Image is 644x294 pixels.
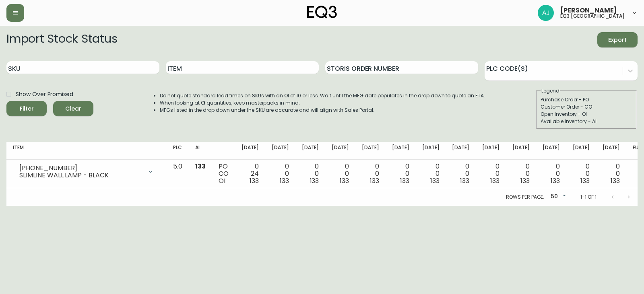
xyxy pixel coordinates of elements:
[6,142,167,160] th: Item
[235,142,265,160] th: [DATE]
[551,176,560,185] span: 133
[580,193,597,201] p: 1-1 of 1
[53,101,93,116] button: Clear
[307,6,337,19] img: logo
[490,176,500,185] span: 133
[541,96,632,103] div: Purchase Order - PO
[332,163,349,185] div: 0 0
[362,163,379,185] div: 0 0
[446,142,476,160] th: [DATE]
[512,163,530,185] div: 0 0
[195,162,206,171] span: 133
[596,142,626,160] th: [DATE]
[355,142,386,160] th: [DATE]
[538,5,554,21] img: af7f9bdc9ec6f988d2ea9159be65c475
[6,32,117,47] h2: Import Stock Status
[400,176,409,185] span: 133
[272,163,289,185] div: 0 0
[13,163,160,181] div: [PHONE_NUMBER]SLIMLINE WALL LAMP - BLACK
[536,142,566,160] th: [DATE]
[430,176,440,185] span: 133
[19,164,142,172] div: [PHONE_NUMBER]
[580,176,590,185] span: 133
[160,92,485,99] li: Do not quote standard lead times on SKUs with an OI of 10 or less. Wait until the MFG date popula...
[482,163,500,185] div: 0 0
[219,176,225,185] span: OI
[603,163,620,185] div: 0 0
[604,35,631,45] span: Export
[310,176,319,185] span: 133
[370,176,379,185] span: 133
[302,163,319,185] div: 0 0
[560,7,617,14] span: [PERSON_NAME]
[250,176,259,185] span: 133
[541,118,632,125] div: Available Inventory - AI
[160,99,485,107] li: When looking at OI quantities, keep masterpacks in mind.
[60,104,87,114] span: Clear
[189,142,212,160] th: AI
[19,172,142,179] div: SLIMLINE WALL LAMP - BLACK
[416,142,446,160] th: [DATE]
[16,90,73,99] span: Show Over Promised
[520,176,530,185] span: 133
[392,163,409,185] div: 0 0
[541,111,632,118] div: Open Inventory - OI
[452,163,469,185] div: 0 0
[543,163,560,185] div: 0 0
[476,142,506,160] th: [DATE]
[506,142,536,160] th: [DATE]
[560,14,625,19] h5: eq3 [GEOGRAPHIC_DATA]
[541,87,560,95] legend: Legend
[611,176,620,185] span: 133
[6,101,47,116] button: Filter
[386,142,416,160] th: [DATE]
[460,176,469,185] span: 133
[242,163,259,185] div: 0 24
[167,160,189,188] td: 5.0
[422,163,440,185] div: 0 0
[265,142,295,160] th: [DATE]
[541,103,632,111] div: Customer Order - CO
[160,107,485,114] li: MFGs listed in the drop down under the SKU are accurate and will align with Sales Portal.
[573,163,590,185] div: 0 0
[597,32,638,47] button: Export
[506,193,544,201] p: Rows per page:
[295,142,326,160] th: [DATE]
[325,142,355,160] th: [DATE]
[566,142,597,160] th: [DATE]
[167,142,189,160] th: PLC
[340,176,349,185] span: 133
[219,163,229,185] div: PO CO
[280,176,289,185] span: 133
[547,190,568,204] div: 50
